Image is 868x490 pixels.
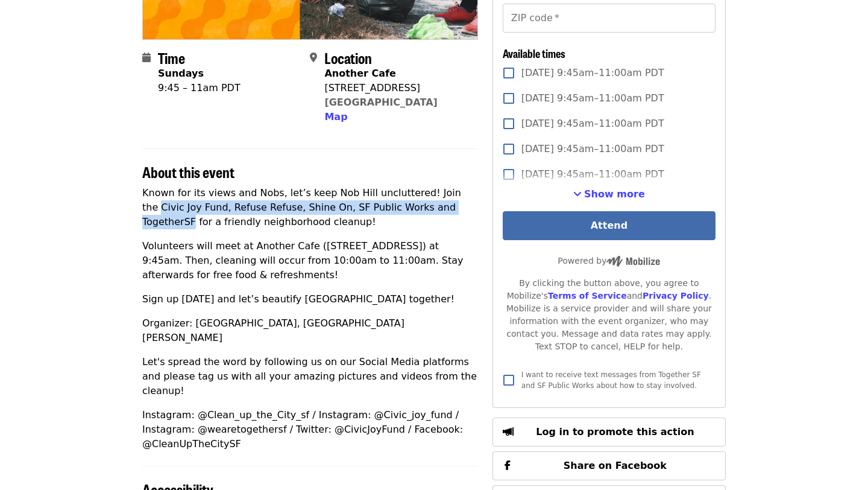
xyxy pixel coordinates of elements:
[324,81,437,95] div: [STREET_ADDRESS]
[492,418,726,447] button: Log in to promote this action
[142,161,234,182] span: About this event
[324,47,372,68] span: Location
[606,256,660,267] img: Powered by Mobilize
[142,316,478,345] p: Organizer: [GEOGRAPHIC_DATA], [GEOGRAPHIC_DATA][PERSON_NAME]
[324,97,437,108] a: [GEOGRAPHIC_DATA]
[324,110,347,124] button: Map
[142,186,478,229] p: Known for its views and Nobs, let’s keep Nob Hill uncluttered! Join the Civic Joy Fund, Refuse Re...
[142,52,151,63] i: calendar icon
[324,68,395,79] strong: Another Cafe
[142,408,478,451] p: Instagram: @Clean_up_the_City_sf / Instagram: @Civic_joy_fund / Instagram: @wearetogethersf / Twi...
[324,111,347,122] span: Map
[142,239,478,282] p: Volunteers will meet at Another Cafe ([STREET_ADDRESS]) at 9:45am. Then, cleaning will occur from...
[521,142,664,156] span: [DATE] 9:45am–11:00am PDT
[643,291,709,301] a: Privacy Policy
[503,211,715,240] button: Attend
[558,256,660,266] span: Powered by
[573,187,645,202] button: See more timeslots
[310,52,317,63] i: map-marker-alt icon
[521,91,664,106] span: [DATE] 9:45am–11:00am PDT
[536,426,694,437] span: Log in to promote this action
[142,292,478,307] p: Sign up [DATE] and let’s beautify [GEOGRAPHIC_DATA] together!
[521,116,664,131] span: [DATE] 9:45am–11:00am PDT
[584,188,645,200] span: Show more
[158,47,185,68] span: Time
[564,460,667,471] span: Share on Facebook
[158,81,241,95] div: 9:45 – 11am PDT
[492,451,726,480] button: Share on Facebook
[521,66,664,80] span: [DATE] 9:45am–11:00am PDT
[548,291,627,301] a: Terms of Service
[503,4,715,33] input: ZIP code
[521,167,664,182] span: [DATE] 9:45am–11:00am PDT
[503,45,565,61] span: Available times
[158,68,204,79] strong: Sundays
[521,371,701,390] span: I want to receive text messages from Together SF and SF Public Works about how to stay involved.
[503,277,715,353] div: By clicking the button above, you agree to Mobilize's and . Mobilize is a service provider and wi...
[142,355,478,398] p: Let's spread the word by following us on our Social Media platforms and please tag us with all yo...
